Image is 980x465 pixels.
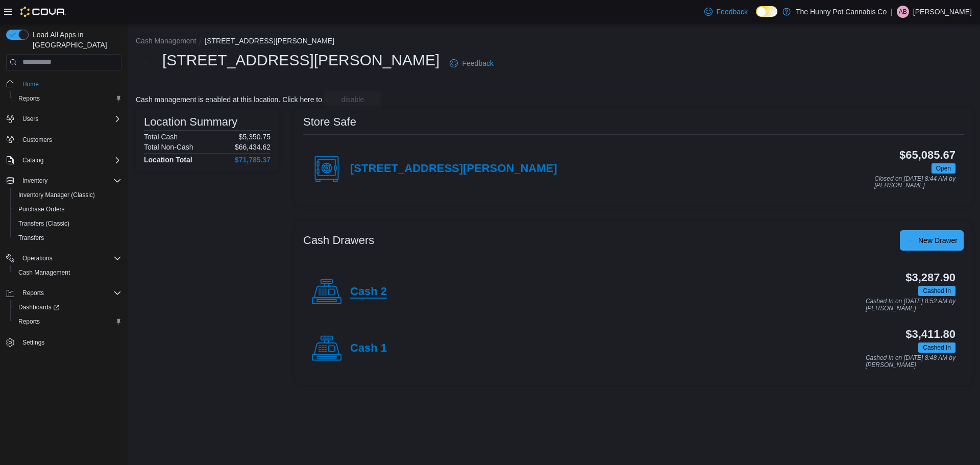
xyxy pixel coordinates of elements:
nav: An example of EuiBreadcrumbs [136,36,972,48]
span: Reports [18,287,121,299]
span: Inventory Manager (Classic) [14,189,121,201]
a: Reports [14,92,44,105]
button: Next [136,53,156,74]
p: [PERSON_NAME] [913,6,972,18]
p: | [891,6,893,18]
h3: $3,287.90 [905,272,955,284]
span: Users [22,115,38,123]
h4: [STREET_ADDRESS][PERSON_NAME] [350,162,557,176]
button: Customers [2,132,126,147]
button: Transfers [10,231,126,245]
button: Cash Management [10,265,126,280]
h3: Location Summary [144,116,237,128]
span: Cashed In [918,286,955,296]
button: Operations [18,252,57,264]
span: Cash Management [14,266,121,279]
span: Inventory Manager (Classic) [18,191,95,199]
span: Inventory [18,175,121,187]
button: Inventory Manager (Classic) [10,188,126,202]
span: Transfers (Classic) [18,219,69,228]
a: Settings [18,336,48,349]
span: Operations [18,252,121,264]
span: Home [18,78,121,90]
p: Cashed In on [DATE] 8:52 AM by [PERSON_NAME] [866,298,955,312]
span: Home [22,80,39,88]
button: Reports [10,91,126,106]
a: Feedback [446,53,497,74]
a: Home [18,78,43,90]
button: Users [18,113,42,125]
span: Feedback [717,7,748,17]
button: disable [324,91,381,108]
span: Operations [22,254,53,262]
span: Cashed In [918,342,955,353]
span: Customers [18,133,121,146]
button: [STREET_ADDRESS][PERSON_NAME] [205,37,334,45]
button: Users [2,112,126,126]
p: Cash management is enabled at this location. Click here to [136,95,322,104]
p: Cashed In on [DATE] 8:48 AM by [PERSON_NAME] [866,355,955,369]
button: Purchase Orders [10,202,126,216]
span: Inventory [22,177,47,185]
h4: Location Total [144,156,192,164]
span: Cashed In [923,343,951,352]
span: Catalog [18,154,121,166]
h6: Total Cash [144,133,178,141]
h3: $65,085.67 [899,149,955,161]
span: Reports [14,315,121,328]
a: Cash Management [14,266,74,279]
span: Dark Mode [756,17,756,17]
span: Reports [18,94,40,103]
button: Reports [18,287,48,299]
span: Dashboards [14,301,121,313]
button: Home [2,77,126,91]
h1: [STREET_ADDRESS][PERSON_NAME] [162,50,439,70]
h6: Total Non-Cash [144,143,193,151]
nav: Complex example [6,72,121,377]
p: $66,434.62 [235,143,271,151]
span: Open [932,163,955,174]
h4: $71,785.37 [235,156,271,164]
button: Catalog [18,154,47,166]
a: Feedback [700,2,752,22]
h4: Cash 2 [350,285,387,299]
span: Settings [18,336,121,349]
button: Settings [2,335,126,350]
span: Open [936,164,951,173]
span: Load All Apps in [GEOGRAPHIC_DATA] [29,30,121,50]
button: Catalog [2,153,126,167]
button: New Drawer [900,230,964,251]
a: Dashboards [10,300,126,314]
button: Operations [2,251,126,265]
input: Dark Mode [756,6,777,17]
span: New Drawer [918,235,958,246]
a: Transfers [14,232,48,244]
h3: Store Safe [303,116,356,128]
h3: Cash Drawers [303,234,374,247]
span: Transfers [14,232,121,244]
span: Reports [18,317,40,326]
span: disable [341,94,364,105]
p: Closed on [DATE] 8:44 AM by [PERSON_NAME] [874,176,955,189]
h4: Cash 1 [350,342,387,355]
span: Settings [22,338,44,347]
span: Cashed In [923,286,951,296]
p: $5,350.75 [239,133,271,141]
span: Users [18,113,121,125]
span: Feedback [462,58,493,68]
span: Purchase Orders [14,203,121,215]
button: Transfers (Classic) [10,216,126,231]
span: Transfers (Classic) [14,217,121,230]
a: Inventory Manager (Classic) [14,189,99,201]
span: AB [899,6,907,18]
button: Reports [2,286,126,300]
h3: $3,411.80 [905,328,955,340]
button: Reports [10,314,126,329]
a: Customers [18,134,56,146]
span: Transfers [18,234,44,242]
p: The Hunny Pot Cannabis Co [796,6,887,18]
button: Inventory [18,175,52,187]
a: Transfers (Classic) [14,217,73,230]
a: Dashboards [14,301,63,313]
span: Reports [14,92,121,105]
